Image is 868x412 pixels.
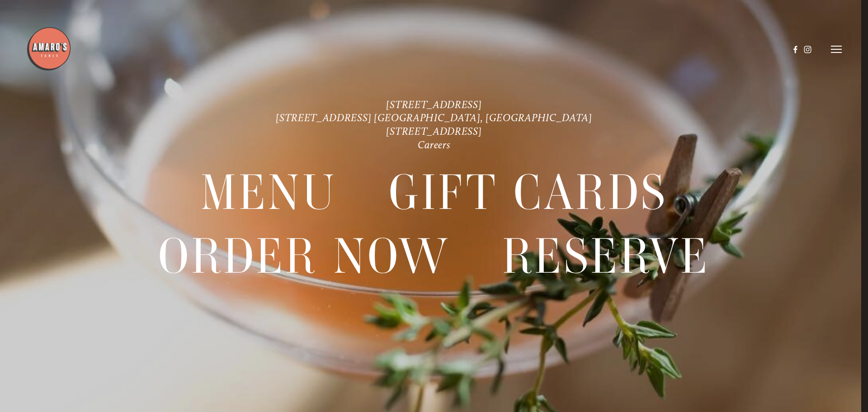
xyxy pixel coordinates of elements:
a: Gift Cards [389,161,667,224]
span: Menu [201,161,337,224]
span: Order Now [158,225,450,288]
a: Order Now [158,225,450,287]
span: Reserve [502,225,710,288]
img: Amaro's Table [26,26,71,71]
a: [STREET_ADDRESS] [386,98,481,111]
a: Careers [418,139,451,152]
a: [STREET_ADDRESS] [386,125,481,138]
a: [STREET_ADDRESS] [GEOGRAPHIC_DATA], [GEOGRAPHIC_DATA] [276,112,592,124]
span: Gift Cards [389,161,667,224]
a: Reserve [502,225,710,287]
a: Menu [201,161,337,224]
